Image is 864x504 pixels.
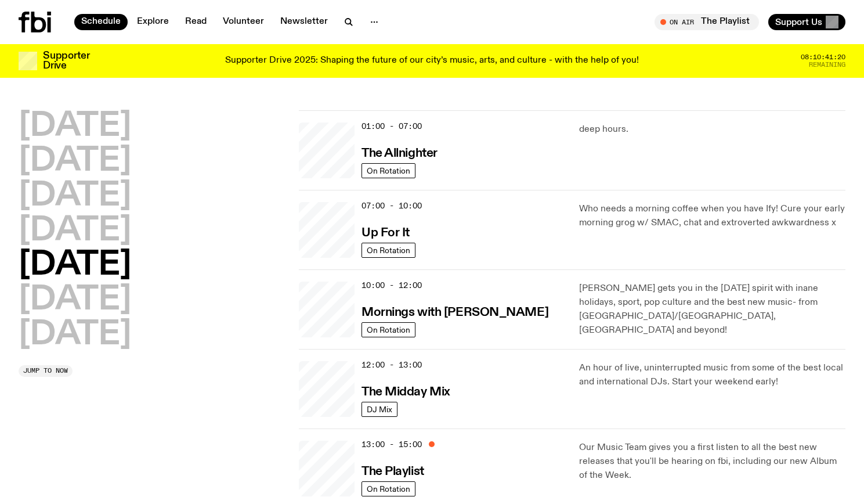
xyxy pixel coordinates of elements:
[579,123,845,136] p: deep hours.
[23,368,68,374] span: Jump to now
[367,326,410,334] span: On Rotation
[361,243,415,258] a: On Rotation
[273,14,335,30] a: Newsletter
[361,386,450,398] h3: The Midday Mix
[579,361,845,389] p: An hour of live, uninterrupted music from some of the best local and international DJs. Start you...
[361,466,424,478] h3: The Playlist
[19,110,131,143] button: [DATE]
[775,17,822,27] span: Support Us
[367,167,410,175] span: On Rotation
[361,359,422,370] span: 12:00 - 13:00
[768,14,845,30] button: Support Us
[809,62,845,68] span: Remaining
[367,485,410,494] span: On Rotation
[299,282,355,337] a: Sam blankly stares at the camera, brightly lit by a camera flash wearing a hat collared shirt and...
[361,225,410,239] a: Up For It
[19,145,131,178] button: [DATE]
[19,215,131,247] button: [DATE]
[130,14,176,30] a: Explore
[19,365,73,377] button: Jump to now
[299,441,355,496] a: A corner shot of the fbi music library
[361,147,438,160] h3: The Allnighter
[361,163,415,178] a: On Rotation
[361,463,424,478] a: The Playlist
[216,14,271,30] a: Volunteer
[361,322,415,337] a: On Rotation
[361,304,548,319] a: Mornings with [PERSON_NAME]
[361,121,422,132] span: 01:00 - 07:00
[225,56,639,66] p: Supporter Drive 2025: Shaping the future of our city’s music, arts, and culture - with the help o...
[367,405,392,414] span: DJ Mix
[579,282,845,337] p: [PERSON_NAME] gets you in the [DATE] spirit with inane holidays, sport, pop culture and the best ...
[19,319,131,351] button: [DATE]
[43,51,89,71] h3: Supporter Drive
[19,180,131,213] button: [DATE]
[361,439,422,450] span: 13:00 - 15:00
[361,145,438,160] a: The Allnighter
[361,481,415,496] a: On Rotation
[361,402,397,417] a: DJ Mix
[367,246,410,255] span: On Rotation
[299,202,355,258] a: Ify - a Brown Skin girl with black braided twists, looking up to the side with her tongue stickin...
[178,14,214,30] a: Read
[801,54,845,60] span: 08:10:41:20
[361,200,422,211] span: 07:00 - 10:00
[19,284,131,316] button: [DATE]
[74,14,128,30] a: Schedule
[361,384,450,398] a: The Midday Mix
[361,280,422,291] span: 10:00 - 12:00
[655,14,759,30] button: On AirThe Playlist
[579,202,845,230] p: Who needs a morning coffee when you have Ify! Cure your early morning grog w/ SMAC, chat and extr...
[579,441,845,483] p: Our Music Team gives you a first listen to all the best new releases that you'll be hearing on fb...
[19,249,131,282] button: [DATE]
[361,227,410,239] h3: Up For It
[361,307,548,319] h3: Mornings with [PERSON_NAME]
